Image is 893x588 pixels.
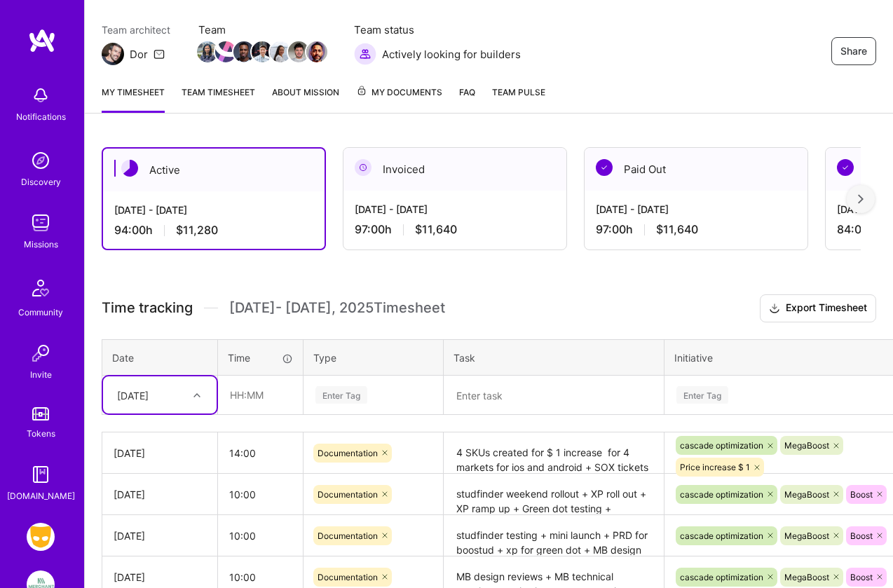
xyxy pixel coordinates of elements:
span: Team Pulse [492,87,545,97]
img: Team Member Avatar [252,41,273,62]
span: Documentation [318,448,378,458]
div: [DATE] [117,388,149,402]
a: About Mission [272,85,339,113]
div: Paid Out [585,148,807,191]
img: Team Member Avatar [288,41,309,62]
img: logo [28,28,56,53]
img: Paid Out [596,159,613,176]
span: Team status [354,22,521,37]
i: icon Chevron [193,392,200,399]
img: tokens [32,407,49,421]
div: Active [103,149,325,191]
a: Team Member Avatar [271,40,289,64]
input: HH:MM [218,476,303,513]
img: Team Member Avatar [197,41,218,62]
a: My timesheet [102,85,165,113]
span: Price increase $ 1 [680,462,750,472]
th: Date [102,339,218,376]
span: cascade optimization [680,489,763,500]
span: cascade optimization [680,531,763,541]
span: Team architect [102,22,170,37]
div: [DATE] [114,487,206,502]
img: Community [24,271,57,305]
span: Boost [850,531,873,541]
span: Boost [850,572,873,582]
span: $11,640 [415,222,457,237]
div: Community [18,305,63,320]
div: 97:00 h [355,222,555,237]
textarea: studfinder weekend rollout + XP roll out + XP ramp up + Green dot testing + Megaboost SKU + PRD f... [445,475,662,514]
img: right [858,194,864,204]
img: Team Member Avatar [306,41,327,62]
input: HH:MM [218,435,303,472]
span: Documentation [318,489,378,500]
span: [DATE] - [DATE] , 2025 Timesheet [229,299,445,317]
span: Documentation [318,572,378,582]
img: Invite [27,339,55,367]
span: My Documents [356,85,442,100]
img: Invoiced [355,159,371,176]
div: [DATE] [114,570,206,584]
div: [DOMAIN_NAME] [7,488,75,503]
div: Time [228,350,293,365]
img: guide book [27,460,55,488]
i: icon Download [769,301,780,316]
a: Team timesheet [182,85,255,113]
button: Export Timesheet [760,294,876,322]
img: teamwork [27,209,55,237]
div: 97:00 h [596,222,796,237]
span: Documentation [318,531,378,541]
img: Team Member Avatar [233,41,254,62]
div: [DATE] - [DATE] [355,202,555,217]
th: Task [444,339,664,376]
textarea: 4 SKUs created for $ 1 increase for 4 markets for ios and android + SOX tickets created + SKU cre... [445,434,662,472]
span: Boost [850,489,873,500]
div: 94:00 h [114,223,313,238]
a: Team Member Avatar [235,40,253,64]
a: Team Member Avatar [217,40,235,64]
input: HH:MM [218,517,303,554]
a: Grindr: Product & Marketing [23,523,58,551]
div: [DATE] - [DATE] [596,202,796,217]
span: MegaBoost [784,572,829,582]
span: MegaBoost [784,531,829,541]
span: Actively looking for builders [382,47,521,62]
div: [DATE] [114,528,206,543]
div: Discovery [21,175,61,189]
img: Team Member Avatar [215,41,236,62]
img: Grindr: Product & Marketing [27,523,55,551]
span: Team [198,22,326,37]
div: Invoiced [343,148,566,191]
img: Team Member Avatar [270,41,291,62]
a: Team Member Avatar [289,40,308,64]
span: $11,640 [656,222,698,237]
button: Share [831,37,876,65]
textarea: studfinder testing + mini launch + PRD for boostud + xp for green dot + MB design reviews + MB te... [445,517,662,555]
div: Enter Tag [315,384,367,406]
div: Dor [130,47,148,62]
span: MegaBoost [784,440,829,451]
img: Active [121,160,138,177]
div: [DATE] [114,446,206,460]
span: cascade optimization [680,572,763,582]
div: Notifications [16,109,66,124]
img: discovery [27,146,55,175]
div: [DATE] - [DATE] [114,203,313,217]
img: Paid Out [837,159,854,176]
a: My Documents [356,85,442,113]
div: Enter Tag [676,384,728,406]
div: Missions [24,237,58,252]
span: Time tracking [102,299,193,317]
a: Team Pulse [492,85,545,113]
a: Team Member Avatar [253,40,271,64]
div: Invite [30,367,52,382]
img: bell [27,81,55,109]
input: HH:MM [219,376,302,413]
span: cascade optimization [680,440,763,451]
img: Actively looking for builders [354,43,376,65]
img: Team Architect [102,43,124,65]
a: FAQ [459,85,475,113]
div: Tokens [27,426,55,441]
span: $11,280 [176,223,218,238]
a: Team Member Avatar [308,40,326,64]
